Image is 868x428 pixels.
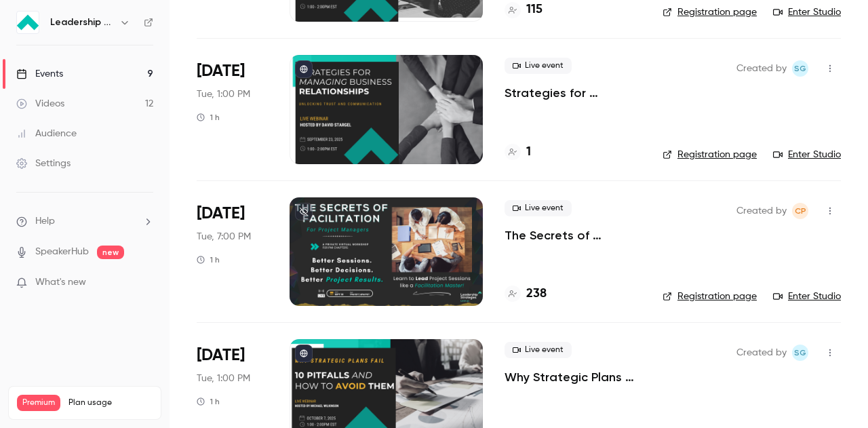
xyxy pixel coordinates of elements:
span: Created by [736,203,787,219]
span: Live event [505,58,572,74]
div: 1 h [197,396,220,407]
img: Leadership Strategies - 2025 Webinars [17,12,39,33]
span: Tue, 1:00 PM [197,87,250,101]
a: Registration page [663,290,757,303]
div: Videos [16,97,64,111]
span: Shay Gant [792,60,808,77]
li: help-dropdown-opener [16,214,153,229]
a: 238 [505,285,547,303]
span: Chyenne Pastrana [792,203,808,219]
div: Settings [16,157,71,170]
span: SG [794,60,806,77]
span: new [97,246,124,259]
span: Premium [17,395,60,411]
span: Tue, 1:00 PM [197,372,250,385]
div: 1 h [197,254,220,265]
span: Live event [505,342,572,358]
span: Created by [736,345,787,361]
a: Enter Studio [773,148,841,161]
span: SG [794,345,806,361]
a: Enter Studio [773,290,841,303]
span: [DATE] [197,60,245,82]
span: Tue, 7:00 PM [197,230,251,244]
span: What's new [35,275,86,290]
a: 115 [505,1,542,19]
a: Registration page [663,148,757,161]
a: Registration page [663,5,757,19]
h6: Leadership Strategies - 2025 Webinars [50,16,114,29]
span: Live event [505,200,572,216]
iframe: Noticeable Trigger [137,277,153,289]
a: SpeakerHub [35,245,89,259]
span: Plan usage [68,397,153,408]
div: 1 h [197,112,220,123]
a: 1 [505,143,531,161]
a: Enter Studio [773,5,841,19]
a: Why Strategic Plans Fail—10 Pitfalls and How to Avoid Them [505,369,641,385]
span: [DATE] [197,203,245,225]
div: Sep 23 Tue, 1:00 PM (America/New York) [197,55,268,163]
a: Strategies for Managing Business Relationships—Unlocking Trust and Communication [505,85,641,101]
span: Shay Gant [792,345,808,361]
a: The Secrets of Facilitation for Project Managers [505,227,641,244]
h4: 115 [526,1,542,19]
div: Audience [16,127,77,140]
span: CP [795,203,806,219]
div: Events [16,67,63,81]
div: Sep 30 Tue, 7:00 PM (America/New York) [197,197,268,306]
span: Help [35,214,55,229]
span: [DATE] [197,345,245,366]
h4: 1 [526,143,531,161]
h4: 238 [526,285,547,303]
span: Created by [736,60,787,77]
